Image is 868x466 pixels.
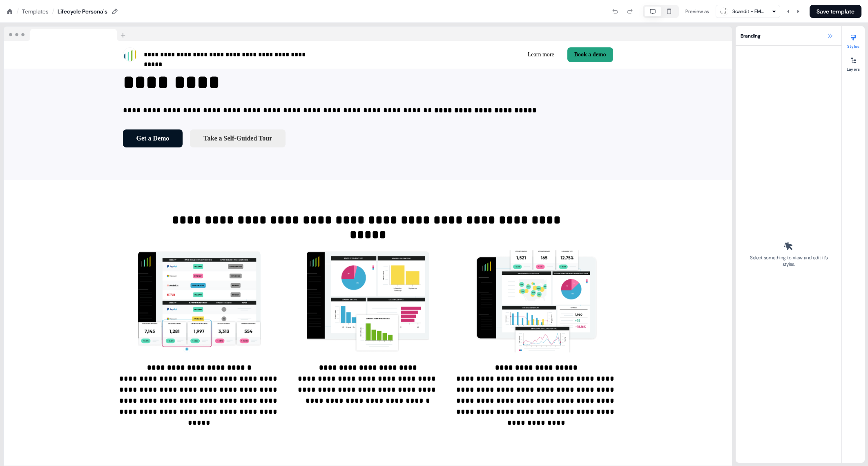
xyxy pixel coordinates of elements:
[58,7,107,16] div: Lifecycle Persona's
[475,250,598,352] img: Image
[123,129,183,147] button: Get a Demo
[736,26,841,46] div: Branding
[307,250,429,352] img: Image
[371,47,613,62] div: Learn moreBook a demo
[16,7,19,16] div: /
[4,27,129,41] img: Browser topbar
[52,7,54,16] div: /
[685,7,709,16] div: Preview as
[22,7,49,16] a: Templates
[716,5,780,18] button: Scandit - EMEA
[732,7,765,16] div: Scandit - EMEA
[842,31,865,49] button: Styles
[842,54,865,72] button: Layers
[567,47,613,62] button: Book a demo
[123,129,572,147] div: Get a DemoTake a Self-Guided Tour
[138,250,261,352] img: Image
[810,5,861,18] button: Save template
[747,254,830,268] div: Select something to view and edit it’s styles.
[521,47,561,62] button: Learn more
[190,129,286,147] button: Take a Self-Guided Tour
